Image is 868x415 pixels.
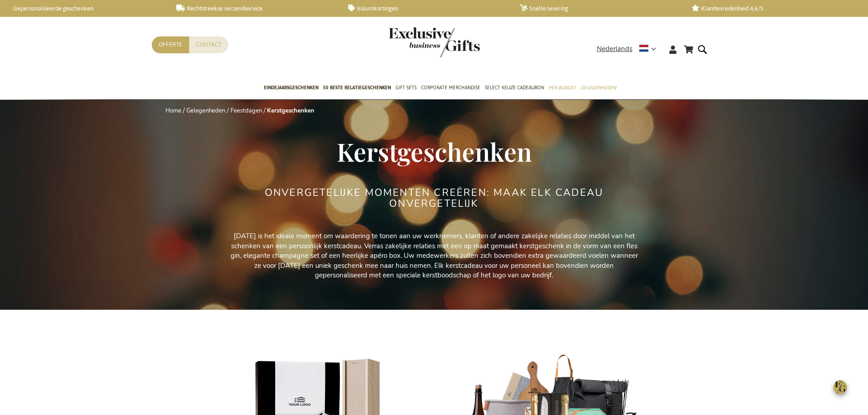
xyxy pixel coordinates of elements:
a: Home [165,107,181,115]
span: Kerstgeschenken [337,134,532,168]
a: Rechtstreekse verzendservice [176,5,334,12]
a: 50 beste relatiegeschenken [323,77,391,100]
div: Nederlands [597,44,662,54]
a: Eindejaarsgeschenken [264,77,318,100]
span: Per Budget [549,83,576,92]
a: Per Budget [549,77,576,100]
a: Contact [189,36,228,53]
span: Gift Sets [395,83,416,92]
span: Eindejaarsgeschenken [264,83,318,92]
a: Gelegenheden [580,77,616,100]
span: Gelegenheden [580,83,616,92]
strong: Kerstgeschenken [267,107,314,115]
a: Klanttevredenheid 4,6/5 [692,5,849,12]
a: store logo [389,27,434,57]
p: [DATE] is het ideale moment om waardering te tonen aan uw werknemers, klanten of andere zakelijke... [229,231,639,280]
a: Select Keuze Cadeaubon [485,77,544,100]
a: Gift Sets [395,77,416,100]
a: Feestdagen [231,107,262,115]
h2: ONVERGETELIJKE MOMENTEN CREËREN: MAAK ELK CADEAU ONVERGETELIJK [263,187,605,209]
a: Volumkortingen [348,5,505,12]
a: Gepersonaliseerde geschenken [5,5,162,12]
a: Gelegenheden [186,107,225,115]
a: Corporate Merchandise [421,77,480,100]
a: Offerte [152,36,189,53]
span: 50 beste relatiegeschenken [323,83,391,92]
span: Select Keuze Cadeaubon [485,83,544,92]
span: Nederlands [597,44,632,54]
a: Snelle levering [520,5,677,12]
img: Exclusive Business gifts logo [389,27,480,57]
span: Corporate Merchandise [421,83,480,92]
